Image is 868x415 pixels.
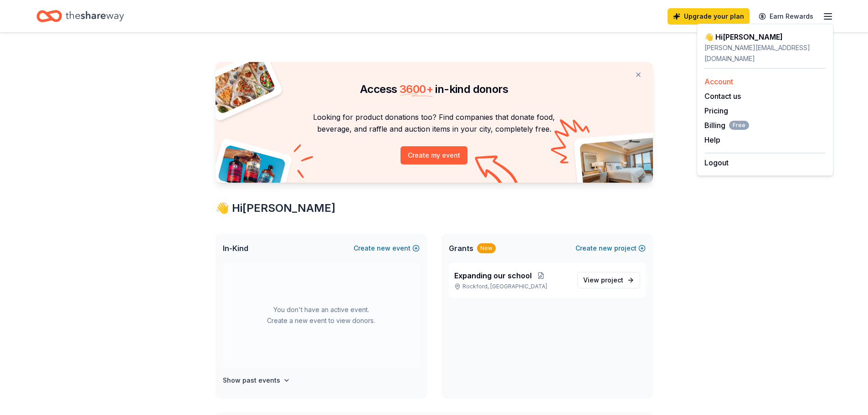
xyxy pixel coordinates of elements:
span: In-Kind [223,243,248,254]
button: BillingFree [704,120,749,131]
span: project [601,276,623,284]
button: Create my event [401,146,467,164]
button: Logout [704,157,729,168]
span: Grants [449,243,473,254]
p: Looking for product donations too? Find companies that donate food, beverage, and raffle and auct... [226,111,642,135]
span: Expanding our school [454,270,532,281]
a: Home [36,5,124,27]
h4: Show past events [223,375,280,386]
div: 👋 Hi [PERSON_NAME] [216,201,653,215]
div: You don't have an active event. Create a new event to view donors. [223,263,420,368]
span: new [599,243,612,254]
img: Curvy arrow [475,155,520,190]
a: Pricing [704,106,728,115]
span: Billing [704,120,749,131]
p: Rockford, [GEOGRAPHIC_DATA] [454,283,570,290]
button: Show past events [223,375,290,386]
span: Access in-kind donors [360,82,508,96]
a: View project [577,272,640,288]
button: Createnewproject [575,243,646,254]
span: View [583,275,623,286]
a: Earn Rewards [753,8,819,25]
span: Free [729,121,749,130]
a: Upgrade your plan [668,8,750,25]
div: [PERSON_NAME][EMAIL_ADDRESS][DOMAIN_NAME] [704,42,826,64]
span: 3600 + [400,82,433,96]
div: New [477,243,496,253]
img: Pizza [205,56,276,115]
div: 👋 Hi [PERSON_NAME] [704,31,826,42]
button: Contact us [704,91,741,102]
button: Createnewevent [354,243,420,254]
span: new [377,243,390,254]
a: Account [704,77,733,86]
button: Help [704,134,720,145]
